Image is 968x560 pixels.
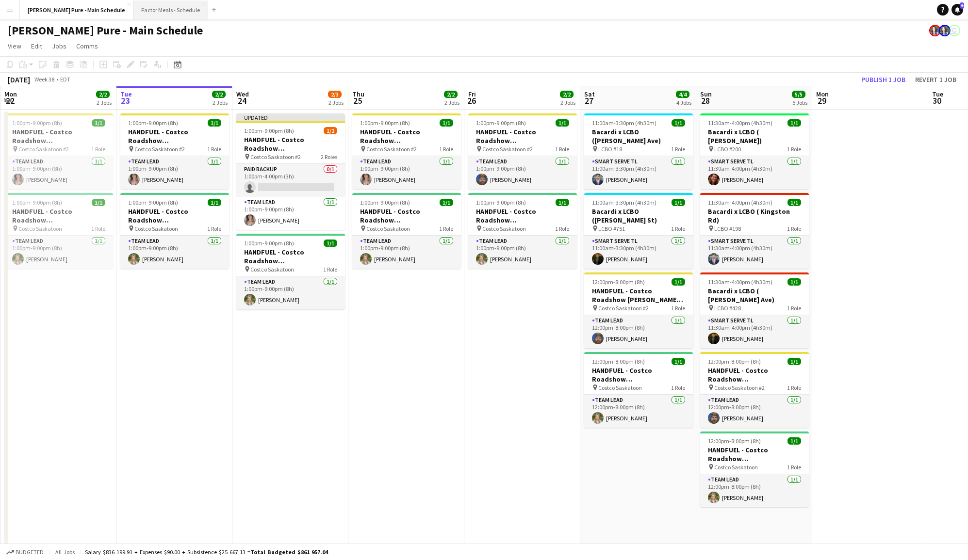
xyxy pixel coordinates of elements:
[31,42,42,50] span: Edit
[91,225,105,232] span: 1 Role
[328,91,342,98] span: 2/3
[213,99,228,106] div: 2 Jobs
[236,90,249,98] span: Wed
[52,42,66,50] span: Jobs
[556,199,569,206] span: 1/1
[468,207,577,224] h3: HANDFUEL - Costco Roadshow [GEOGRAPHIC_DATA], [GEOGRAPHIC_DATA]
[444,99,459,106] div: 2 Jobs
[700,113,809,189] app-job-card: 11:30am-4:00pm (4h30m)1/1Bacardi x LCBO ( [PERSON_NAME]) LCBO #2001 RoleSmart Serve TL1/111:30am-...
[244,240,294,247] span: 1:00pm-9:00pm (8h)
[960,2,964,9] span: 9
[949,25,960,36] app-user-avatar: Tifany Scifo
[250,266,294,273] span: Costco Saskatoon
[584,366,693,384] h3: HANDFUEL - Costco Roadshow [GEOGRAPHIC_DATA], [GEOGRAPHIC_DATA]
[352,207,461,224] h3: HANDFUEL - Costco Roadshow [GEOGRAPHIC_DATA], [GEOGRAPHIC_DATA]
[708,199,772,206] span: 11:30am-4:00pm (4h30m)
[787,384,801,391] span: 1 Role
[598,384,642,391] span: Costco Saskatoon
[8,75,30,84] div: [DATE]
[207,225,221,232] span: 1 Role
[929,25,941,36] app-user-avatar: Ashleigh Rains
[700,474,809,507] app-card-role: Team Lead1/112:00pm-8:00pm (8h)[PERSON_NAME]
[584,193,693,269] app-job-card: 11:00am-3:30pm (4h30m)1/1Bacardi x LCBO ([PERSON_NAME] St) LCBO #7511 RoleSmart Serve TL1/111:00a...
[351,95,364,106] span: 25
[352,156,461,189] app-card-role: Team Lead1/11:00pm-9:00pm (8h)[PERSON_NAME]
[236,135,345,153] h3: HANDFUEL - Costco Roadshow [GEOGRAPHIC_DATA], [GEOGRAPHIC_DATA]
[708,278,772,286] span: 11:30am-4:00pm (4h30m)
[714,464,758,471] span: Costco Saskatoon
[714,225,741,232] span: LCBO #198
[476,119,526,127] span: 1:00pm-9:00pm (8h)
[4,193,113,269] app-job-card: 1:00pm-9:00pm (8h)1/1HANDFUEL - Costco Roadshow [GEOGRAPHIC_DATA], [GEOGRAPHIC_DATA] Costco Saska...
[439,225,453,232] span: 1 Role
[18,145,69,153] span: Costco Saskatoon #2
[208,119,221,127] span: 1/1
[592,278,645,286] span: 12:00pm-8:00pm (8h)
[120,193,229,269] app-job-card: 1:00pm-9:00pm (8h)1/1HANDFUEL - Costco Roadshow [GEOGRAPHIC_DATA], [GEOGRAPHIC_DATA] Costco Saska...
[857,73,909,86] button: Publish 1 job
[584,236,693,269] app-card-role: Smart Serve TL1/111:00am-3:30pm (4h30m)[PERSON_NAME]
[598,145,622,153] span: LCBO #18
[92,199,105,206] span: 1/1
[250,153,301,160] span: Costco Saskatoon #2
[672,278,685,286] span: 1/1
[584,113,693,189] div: 11:00am-3:30pm (4h30m)1/1Bacardi x LCBO ([PERSON_NAME] Ave) LCBO #181 RoleSmart Serve TL1/111:00a...
[324,240,337,247] span: 1/1
[714,145,741,153] span: LCBO #200
[236,113,345,121] div: Updated
[97,99,112,106] div: 2 Jobs
[324,127,337,134] span: 1/2
[700,236,809,269] app-card-role: Smart Serve TL1/111:30am-4:00pm (4h30m)[PERSON_NAME]
[352,193,461,269] div: 1:00pm-9:00pm (8h)1/1HANDFUEL - Costco Roadshow [GEOGRAPHIC_DATA], [GEOGRAPHIC_DATA] Costco Saska...
[360,199,410,206] span: 1:00pm-9:00pm (8h)
[120,236,229,269] app-card-role: Team Lead1/11:00pm-9:00pm (8h)[PERSON_NAME]
[352,236,461,269] app-card-role: Team Lead1/11:00pm-9:00pm (8h)[PERSON_NAME]
[932,90,943,98] span: Tue
[12,119,62,127] span: 1:00pm-9:00pm (8h)
[560,99,575,106] div: 2 Jobs
[700,207,809,224] h3: Bacardi x LCBO ( Kingston Rd)
[700,156,809,189] app-card-role: Smart Serve TL1/111:30am-4:00pm (4h30m)[PERSON_NAME]
[584,272,693,348] app-job-card: 12:00pm-8:00pm (8h)1/1HANDFUEL - Costco Roadshow [PERSON_NAME], [GEOGRAPHIC_DATA] Costco Saskatoo...
[4,40,25,52] a: View
[792,99,807,106] div: 5 Jobs
[584,395,693,428] app-card-role: Team Lead1/112:00pm-8:00pm (8h)[PERSON_NAME]
[328,99,344,106] div: 2 Jobs
[60,76,70,83] div: EDT
[468,113,577,189] div: 1:00pm-9:00pm (8h)1/1HANDFUEL - Costco Roadshow [GEOGRAPHIC_DATA], [GEOGRAPHIC_DATA] Costco Saska...
[676,99,691,106] div: 4 Jobs
[4,156,113,189] app-card-role: Team Lead1/11:00pm-9:00pm (8h)[PERSON_NAME]
[120,156,229,189] app-card-role: Team Lead1/11:00pm-9:00pm (8h)[PERSON_NAME]
[788,437,801,445] span: 1/1
[584,352,693,428] app-job-card: 12:00pm-8:00pm (8h)1/1HANDFUEL - Costco Roadshow [GEOGRAPHIC_DATA], [GEOGRAPHIC_DATA] Costco Sask...
[96,91,110,98] span: 2/2
[133,0,208,19] button: Factor Meals - Schedule
[714,384,765,391] span: Costco Saskatoon #2
[592,119,656,127] span: 11:00am-3:30pm (4h30m)
[4,113,113,189] app-job-card: 1:00pm-9:00pm (8h)1/1HANDFUEL - Costco Roadshow [GEOGRAPHIC_DATA], [GEOGRAPHIC_DATA] Costco Saska...
[236,234,345,309] app-job-card: 1:00pm-9:00pm (8h)1/1HANDFUEL - Costco Roadshow [GEOGRAPHIC_DATA], [GEOGRAPHIC_DATA] Costco Saska...
[584,156,693,189] app-card-role: Smart Serve TL1/111:00am-3:30pm (4h30m)[PERSON_NAME]
[700,193,809,269] div: 11:30am-4:00pm (4h30m)1/1Bacardi x LCBO ( Kingston Rd) LCBO #1981 RoleSmart Serve TL1/111:30am-4:...
[708,358,761,365] span: 12:00pm-8:00pm (8h)
[911,73,960,86] button: Revert 1 job
[20,0,133,19] button: [PERSON_NAME] Pure - Main Schedule
[700,432,809,507] div: 12:00pm-8:00pm (8h)1/1HANDFUEL - Costco Roadshow [GEOGRAPHIC_DATA], [GEOGRAPHIC_DATA] Costco Sask...
[700,352,809,428] app-job-card: 12:00pm-8:00pm (8h)1/1HANDFUEL - Costco Roadshow [GEOGRAPHIC_DATA], [GEOGRAPHIC_DATA] Costco Sask...
[787,464,801,471] span: 1 Role
[555,145,569,153] span: 1 Role
[4,236,113,269] app-card-role: Team Lead1/11:00pm-9:00pm (8h)[PERSON_NAME]
[815,95,829,106] span: 29
[584,287,693,304] h3: HANDFUEL - Costco Roadshow [PERSON_NAME], [GEOGRAPHIC_DATA]
[366,145,417,153] span: Costco Saskatoon #2
[787,304,801,312] span: 1 Role
[8,23,203,38] h1: [PERSON_NAME] Pure - Main Schedule
[584,128,693,145] h3: Bacardi x LCBO ([PERSON_NAME] Ave)
[700,446,809,463] h3: HANDFUEL - Costco Roadshow [GEOGRAPHIC_DATA], [GEOGRAPHIC_DATA]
